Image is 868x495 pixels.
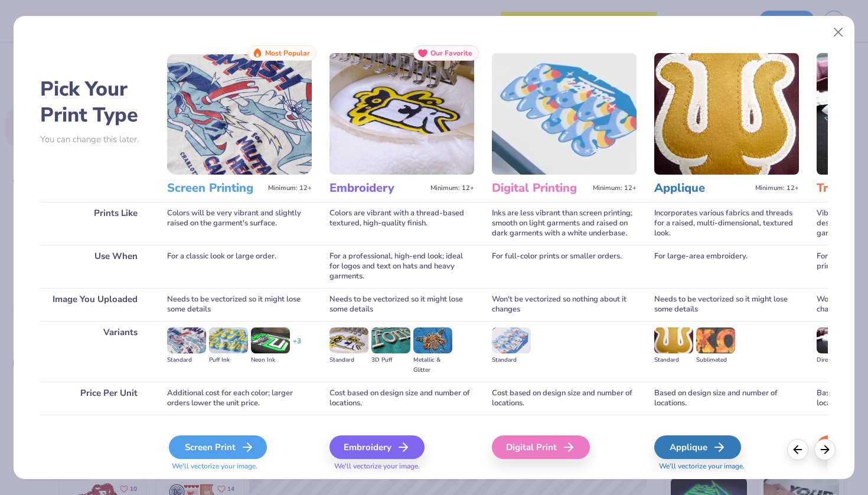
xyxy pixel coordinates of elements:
img: Applique [654,53,799,175]
div: Colors are vibrant with a thread-based textured, high-quality finish. [329,202,474,245]
span: Minimum: 12+ [755,184,799,192]
div: Standard [492,355,531,365]
div: Cost based on design size and number of locations. [492,382,637,415]
div: Price Per Unit [40,382,149,415]
div: Screen Print [169,435,267,459]
div: Puff Ink [209,355,248,365]
div: Additional cost for each color; larger orders lower the unit price. [167,382,312,415]
div: Standard [167,355,206,365]
span: Minimum: 12+ [268,184,312,192]
div: Image You Uploaded [40,288,149,321]
img: 3D Puff [371,327,410,353]
div: Won't be vectorized so nothing about it changes [492,288,637,321]
div: 3D Puff [371,355,410,365]
img: Neon Ink [251,327,290,353]
div: Incorporates various fabrics and threads for a raised, multi-dimensional, textured look. [654,202,799,245]
div: Applique [654,435,741,459]
div: Embroidery [329,435,425,459]
div: Needs to be vectorized so it might lose some details [167,288,312,321]
div: Neon Ink [251,355,290,365]
div: For a professional, high-end look; ideal for logos and text on hats and heavy garments. [329,245,474,288]
img: Standard [492,327,531,353]
img: Digital Printing [492,53,637,175]
div: For large-area embroidery. [654,245,799,288]
img: Screen Printing [167,53,312,175]
div: Metallic & Glitter [413,355,452,375]
p: You can change this later. [40,135,149,145]
div: Based on design size and number of locations. [654,382,799,415]
div: Standard [329,355,368,365]
div: Needs to be vectorized so it might lose some details [329,288,474,321]
img: Puff Ink [209,327,248,353]
div: Digital Print [492,435,590,459]
div: Standard [654,355,693,365]
div: Variants [40,321,149,382]
div: Prints Like [40,202,149,245]
div: Direct-to-film [817,355,856,365]
span: Minimum: 12+ [593,184,637,192]
img: Standard [329,327,368,353]
img: Standard [167,327,206,353]
img: Metallic & Glitter [413,327,452,353]
h2: Pick Your Print Type [40,76,149,128]
div: For a classic look or large order. [167,245,312,288]
img: Direct-to-film [817,327,856,353]
div: Cost based on design size and number of locations. [329,382,474,415]
div: Sublimated [696,355,735,365]
button: Close [827,21,850,44]
span: Most Popular [265,49,310,57]
div: Colors will be very vibrant and slightly raised on the garment's surface. [167,202,312,245]
img: Standard [654,327,693,353]
div: Inks are less vibrant than screen printing; smooth on light garments and raised on dark garments ... [492,202,637,245]
span: We'll vectorize your image. [329,461,474,471]
span: Our Favorite [430,49,472,57]
span: We'll vectorize your image. [167,461,312,471]
span: We'll vectorize your image. [654,461,799,471]
div: Use When [40,245,149,288]
h3: Digital Printing [492,181,588,196]
img: Embroidery [329,53,474,175]
h3: Screen Printing [167,181,263,196]
div: + 3 [293,336,301,356]
div: Needs to be vectorized so it might lose some details [654,288,799,321]
div: For full-color prints or smaller orders. [492,245,637,288]
h3: Applique [654,181,750,196]
h3: Embroidery [329,181,426,196]
img: Sublimated [696,327,735,353]
span: Minimum: 12+ [430,184,474,192]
